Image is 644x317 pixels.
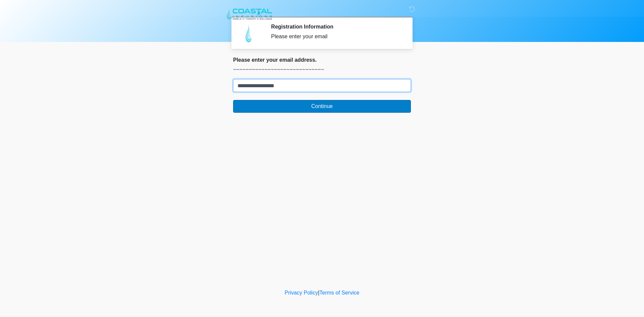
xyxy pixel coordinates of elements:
p: ~~~~~~~~~~~~~~~~~~~~~~~~~~~~~ [233,66,411,74]
h2: Registration Information [271,23,401,30]
button: Continue [233,100,411,113]
img: Agent Avatar [238,23,258,44]
a: | [318,290,319,296]
a: Terms of Service [319,290,359,296]
img: Coastal Infusions Mobile IV Therapy and Wellness Logo [226,5,273,20]
div: Please enter your email [271,33,401,41]
a: Privacy Policy [285,290,318,296]
h2: Please enter your email address. [233,57,411,63]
